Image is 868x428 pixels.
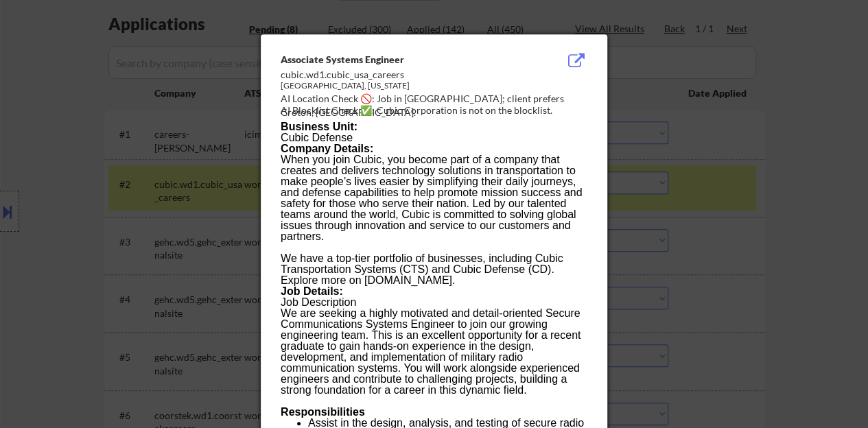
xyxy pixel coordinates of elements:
div: cubic.wd1.cubic_usa_careers [281,68,518,82]
div: AI Blocklist Check ✅: Cubic Corporation is not on the blocklist. [281,104,593,117]
div: Associate Systems Engineer [281,53,518,67]
b: Company Details: [281,143,373,154]
span: We are seeking a highly motivated and detail-oriented Secure Communications Systems Engineer to j... [281,307,580,396]
div: [GEOGRAPHIC_DATA], [US_STATE] [281,80,518,92]
b: Job Details: [281,285,343,297]
b: Business Unit: [281,121,357,132]
b: Responsibilities [281,406,365,418]
span: Job Description [281,296,356,308]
